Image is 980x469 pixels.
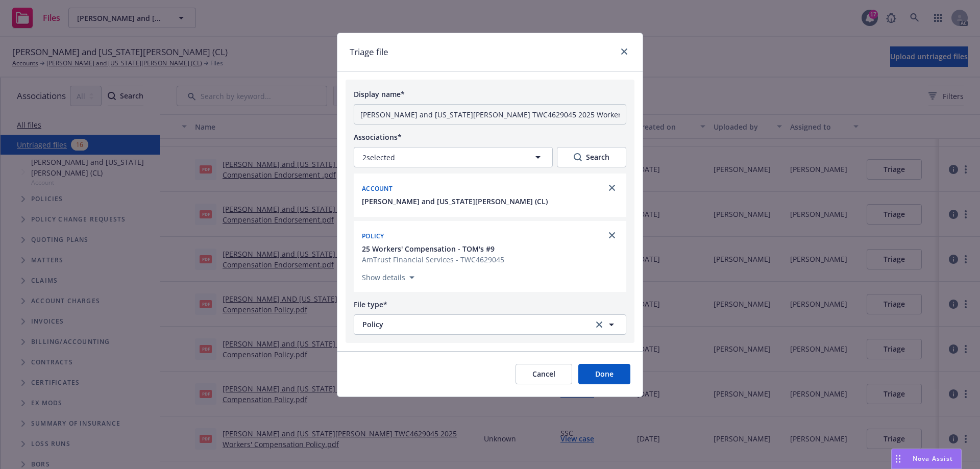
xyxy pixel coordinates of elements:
[354,132,402,142] span: Associations*
[593,318,605,331] a: clear selection
[574,152,609,162] div: Search
[606,182,618,194] a: close
[358,271,419,284] button: Show details
[362,152,395,163] span: 2 selected
[362,196,548,207] button: [PERSON_NAME] and [US_STATE][PERSON_NAME] (CL)
[354,300,387,309] span: File type*
[350,45,388,59] h1: Triage file
[362,243,504,254] button: 25 Workers' Compensation - TOM's #9
[362,319,581,330] span: Policy
[354,104,626,125] input: Add display name here...
[354,147,553,167] button: 2selected
[578,364,630,384] button: Done
[354,89,405,99] span: Display name*
[891,449,962,469] button: Nova Assist
[354,314,626,335] button: Policyclear selection
[618,45,630,58] a: close
[362,232,384,240] span: Policy
[892,449,904,468] div: Drag to move
[516,364,572,384] button: Cancel
[362,254,504,265] span: AmTrust Financial Services - TWC4629045
[606,229,618,241] a: close
[362,243,495,254] span: 25 Workers' Compensation - TOM's #9
[362,184,393,193] span: Account
[574,153,582,161] svg: Search
[557,147,626,167] button: SearchSearch
[913,454,953,463] span: Nova Assist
